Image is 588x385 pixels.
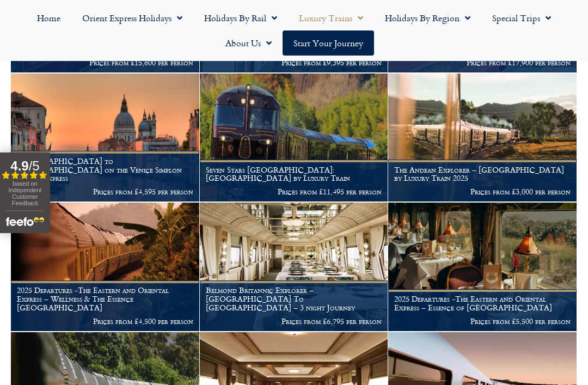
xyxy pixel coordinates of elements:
a: Luxury Trains [288,5,374,30]
img: Orient Express Special Venice compressed [11,74,199,202]
p: Prices from £17,900 per person [394,58,571,67]
p: Prices from £9,395 per person [206,58,382,67]
p: Prices from £15,600 per person [17,58,193,67]
a: Special Trips [481,5,562,30]
a: Belmond Britannic Explorer – [GEOGRAPHIC_DATA] To [GEOGRAPHIC_DATA] – 3 night Journey Prices from... [200,203,389,332]
p: Prices from £3,000 per person [394,187,571,196]
a: Holidays by Rail [193,5,288,30]
a: About Us [215,30,283,56]
a: The Andean Explorer – [GEOGRAPHIC_DATA] by Luxury Train 2025 Prices from £3,000 per person [388,74,577,203]
p: Prices from £4,500 per person [17,317,193,326]
h1: Belmond Britannic Explorer – [GEOGRAPHIC_DATA] To [GEOGRAPHIC_DATA] – 3 night Journey [206,286,382,311]
p: Prices from £11,495 per person [206,187,382,196]
a: Start your Journey [283,30,374,56]
a: [GEOGRAPHIC_DATA] to [GEOGRAPHIC_DATA] on the Venice Simplon Orient Express Prices from £4,595 pe... [11,74,200,203]
h1: 2025 Departures -The Eastern and Oriental Express – Essence of [GEOGRAPHIC_DATA] [394,295,571,312]
a: 2025 Departures -The Eastern and Oriental Express – Essence of [GEOGRAPHIC_DATA] Prices from £5,5... [388,203,577,332]
a: Home [26,5,71,30]
a: 2025 Departures -The Eastern and Oriental Express – Wellness & The Essence [GEOGRAPHIC_DATA] Pric... [11,203,200,332]
h1: [GEOGRAPHIC_DATA] to [GEOGRAPHIC_DATA] on the Venice Simplon Orient Express [17,157,193,182]
p: Prices from £4,595 per person [17,187,193,196]
a: Orient Express Holidays [71,5,193,30]
h1: Seven Stars [GEOGRAPHIC_DATA]: [GEOGRAPHIC_DATA] by Luxury Train [206,166,382,183]
a: Holidays by Region [374,5,481,30]
h1: The Andean Explorer – [GEOGRAPHIC_DATA] by Luxury Train 2025 [394,166,571,183]
a: Seven Stars [GEOGRAPHIC_DATA]: [GEOGRAPHIC_DATA] by Luxury Train Prices from £11,495 per person [200,74,389,203]
p: Prices from £6,795 per person [206,317,382,326]
p: Prices from £5,500 per person [394,317,571,326]
h1: 2025 Departures -The Eastern and Oriental Express – Wellness & The Essence [GEOGRAPHIC_DATA] [17,286,193,311]
nav: Menu [5,5,583,56]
